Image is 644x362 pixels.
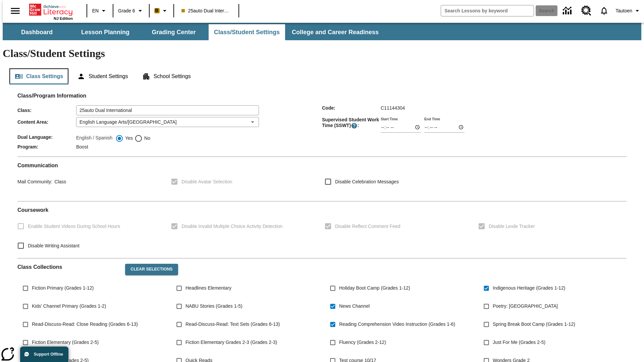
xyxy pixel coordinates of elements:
span: NABU Stories (Grades 1-5) [185,303,243,310]
span: Read-Discuss-Read: Close Reading (Grades 6-13) [32,321,138,328]
div: English Language Arts/[GEOGRAPHIC_DATA] [76,117,259,127]
button: Class/Student Settings [209,24,285,40]
span: Disable Invalid Multiple Choice Activity Detection [181,223,282,230]
button: Boost Class color is peach. Change class color [152,5,171,17]
span: Yes [123,135,133,142]
button: School Settings [137,68,196,84]
span: Support Offline [34,352,63,357]
span: Mail Community : [17,179,52,184]
span: C11144304 [381,105,405,111]
span: EN [92,7,99,14]
button: Lesson Planning [72,24,139,40]
button: Dashboard [3,24,70,40]
span: Poetry: [GEOGRAPHIC_DATA] [493,303,558,310]
span: 25auto Dual International [181,7,231,14]
span: Fiction Primary (Grades 1-12) [32,285,94,292]
div: SubNavbar [3,23,641,40]
span: Boost [76,144,88,149]
button: Supervised Student Work Time is the timeframe when students can take LevelSet and when lessons ar... [351,122,358,129]
button: College and Career Readiness [286,24,384,40]
button: Clear Selections [125,264,178,275]
span: Just For Me (Grades 2-5) [493,339,545,346]
label: Start Time [381,116,398,121]
button: Open side menu [5,1,25,21]
span: B [155,6,159,15]
button: Student Settings [72,68,133,84]
span: Dual Language : [17,134,76,140]
span: Class [52,179,66,184]
span: News Channel [339,303,370,310]
a: Resource Center, Will open in new tab [577,2,595,20]
span: Grade 6 [118,7,135,14]
span: Kids' Channel Primary (Grades 1-2) [32,303,106,310]
h2: Class Collections [17,264,120,270]
span: No [143,135,150,142]
span: Read-Discuss-Read: Text Sets (Grades 6-13) [185,321,280,328]
a: Notifications [595,2,613,19]
span: Fiction Elementary Grades 2-3 (Grades 2-3) [185,339,277,346]
span: Disable Lexile Tracker [489,223,535,230]
h2: Communication [17,162,627,169]
span: Program : [17,144,76,149]
span: Fiction Elementary (Grades 2-5) [32,339,99,346]
button: Language: EN, Select a language [89,5,111,17]
div: Class/Program Information [17,99,627,151]
span: Disable Writing Assistant [28,242,79,249]
span: Supervised Student Work Time (SSWT) : [322,117,381,129]
span: Indigenous Heritage (Grades 1-12) [493,285,565,292]
span: Disable Reflect Comment Feed [335,223,400,230]
a: Home [29,3,73,16]
div: Class/Student Settings [9,68,635,84]
button: Grading Center [140,24,207,40]
h2: Course work [17,207,627,213]
span: Content Area : [17,119,76,125]
span: Enable Student Videos During School Hours [28,223,120,230]
div: Home [29,2,73,20]
h2: Class/Program Information [17,93,627,99]
label: English / Spanish [76,134,112,142]
button: Profile/Settings [613,5,644,17]
button: Grade: Grade 6, Select a grade [115,5,147,17]
label: End Time [424,116,440,121]
span: Disable Avatar Selection [181,178,232,185]
a: Data Center [559,2,577,20]
span: Headlines Elementary [185,285,231,292]
span: Tautoen [615,7,632,14]
div: SubNavbar [3,24,385,40]
input: Class [76,105,259,115]
span: Disable Celebration Messages [335,178,399,185]
span: Class : [17,108,76,113]
button: Support Offline [20,347,68,362]
span: Fluency (Grades 2-12) [339,339,386,346]
h1: Class/Student Settings [3,47,641,60]
span: Holiday Boot Camp (Grades 1-12) [339,285,410,292]
div: Coursework [17,207,627,253]
div: Communication [17,162,627,196]
input: search field [441,5,534,16]
button: Class Settings [9,68,68,84]
span: Spring Break Boot Camp (Grades 1-12) [493,321,575,328]
span: NJ Edition [54,16,73,20]
span: Code : [322,105,381,111]
span: Reading Comprehension Video Instruction (Grades 1-6) [339,321,455,328]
